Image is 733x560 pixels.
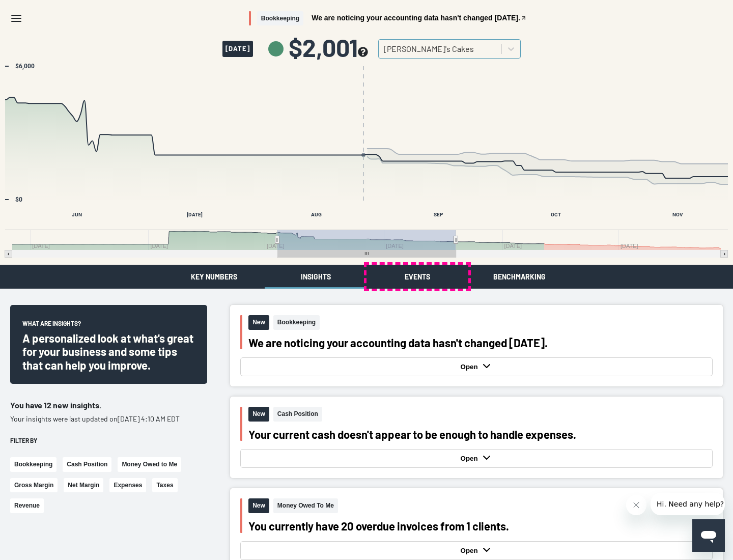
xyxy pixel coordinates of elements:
div: A personalized look at what's great for your business and some tips that can help you improve. [22,331,195,372]
button: BookkeepingWe are noticing your accounting data hasn't changed [DATE]. [249,11,527,26]
path: Forecast, series 2 of 4 with 93 data points. Y axis, values. X axis, Time. [368,149,729,184]
strong: Open [461,547,481,554]
button: Money Owed to Me [118,457,181,472]
span: Money Owed To Me [273,498,338,513]
iframe: Button to launch messaging window [692,519,725,552]
text: $6,000 [15,63,35,70]
span: New [248,498,269,513]
button: Benchmarking [468,265,570,289]
div: Filter by [10,436,207,445]
button: Taxes [152,478,177,493]
button: Gross Margin [10,478,58,493]
span: New [248,407,269,422]
span: What are insights? [22,319,81,331]
iframe: Close message [626,495,646,515]
button: Bookkeeping [10,457,57,472]
span: Bookkeeping [273,315,320,330]
span: You have 12 new insights. [10,400,101,410]
button: Cash Position [63,457,111,472]
button: see more about your cashflow projection [358,47,368,59]
span: Cash Position [273,407,322,422]
text: [DATE] [187,212,203,217]
span: [DATE] [222,41,253,57]
text: $0 [15,196,22,203]
text: OCT [551,212,561,217]
div: You currently have 20 overdue invoices from 1 clients. [248,519,713,533]
span: We are noticing your accounting data hasn't changed [DATE]. [312,14,520,21]
text: SEP [434,212,443,217]
p: Your insights were last updated on [DATE] 4:10 AM EDT [10,414,207,424]
button: NewCash PositionYour current cash doesn't appear to be enough to handle expenses.Open [230,397,723,478]
iframe: Message from company [651,493,725,515]
button: Expenses [109,478,146,493]
svg: Menu [10,12,22,24]
strong: Open [461,363,481,371]
span: $2,001 [289,35,368,60]
div: Your current cash doesn't appear to be enough to handle expenses. [248,428,713,441]
div: We are noticing your accounting data hasn't changed [DATE]. [248,336,713,349]
strong: Open [461,455,481,462]
button: Events [366,265,468,289]
button: Revenue [10,498,44,513]
button: Insights [265,265,366,289]
button: NewBookkeepingWe are noticing your accounting data hasn't changed [DATE].Open [230,305,723,386]
button: Net Margin [64,478,103,493]
text: JUN [72,212,82,217]
span: New [248,315,269,330]
text: NOV [672,212,683,217]
span: Bookkeeping [257,11,303,26]
text: AUG [311,212,322,217]
button: Key Numbers [163,265,265,289]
